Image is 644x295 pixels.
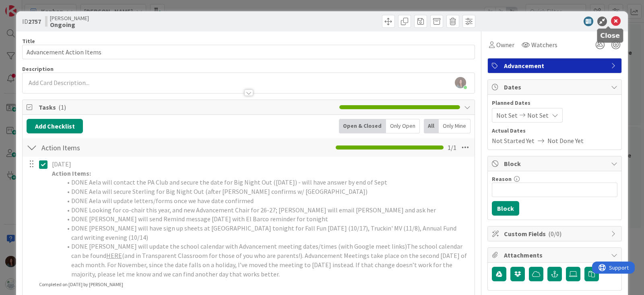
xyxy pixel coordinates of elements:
span: Not Done Yet [547,136,584,145]
span: ID [22,17,41,26]
button: Add Checklist [27,119,83,133]
span: [PERSON_NAME] [50,15,89,21]
span: Custom Fields [504,229,607,239]
span: Planned Dates [492,99,617,107]
span: Watchers [531,40,557,50]
span: Dates [504,82,607,92]
strong: Action Items: [52,169,91,177]
p: [DATE] [52,160,469,169]
b: Ongoing [50,21,89,28]
span: Advancement [504,61,607,71]
span: DONE Aela will update letters/forms once we have date confirmed [71,197,254,205]
span: Description [22,65,54,73]
span: (and in Transparent Classroom for those of you who are parents!). Advancement Meetings take place... [71,251,468,278]
span: DONE [PERSON_NAME] will send Remind message [DATE] with El Barco reminder for tonight [71,215,328,223]
div: All [424,119,439,133]
div: Open & Closed [339,119,386,133]
span: DONE [PERSON_NAME] will have sign up sheets at [GEOGRAPHIC_DATA] tonight for Fall Fun [DATE] (10/... [71,224,458,241]
span: ( 1 ) [58,103,66,111]
span: Attachments [504,250,607,260]
img: OCY08dXc8IdnIpmaIgmOpY5pXBdHb5bl.jpg [455,77,466,88]
a: HERE [106,251,122,260]
button: Block [492,201,519,216]
span: ( 0/0 ) [548,230,561,238]
span: DONE Aela will secure Sterling for Big Night Out (after [PERSON_NAME] confirms w/ [GEOGRAPHIC_DATA]) [71,187,367,195]
span: Support [17,1,37,11]
span: Not Started Yet [492,136,535,145]
div: Only Open [386,119,420,133]
span: Owner [496,40,514,50]
h5: Close [600,32,620,39]
span: Actual Dates [492,127,617,135]
input: type card name here... [22,45,475,59]
span: DONE [PERSON_NAME] will update the school calendar with Advancement meeting dates/times (with Goo... [71,242,407,250]
span: Block [504,159,607,168]
input: Add Checklist... [39,140,220,155]
label: Reason [492,175,512,183]
span: DONE Aela will contact the PA Club and secure the date for Big Night Out ([DATE]) - will have ans... [71,178,387,186]
div: Completed on [DATE] by [PERSON_NAME] [39,281,123,288]
span: 1 / 1 [448,143,456,152]
div: Only Mine [439,119,471,133]
label: Title [22,37,35,45]
span: Tasks [39,102,335,112]
span: Not Set [527,110,549,120]
span: DONE Looking for co-chair this year, and new Advancement Chair for 26-27; [PERSON_NAME] will emai... [71,206,436,214]
span: Not Set [496,110,518,120]
b: 2757 [28,17,41,25]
